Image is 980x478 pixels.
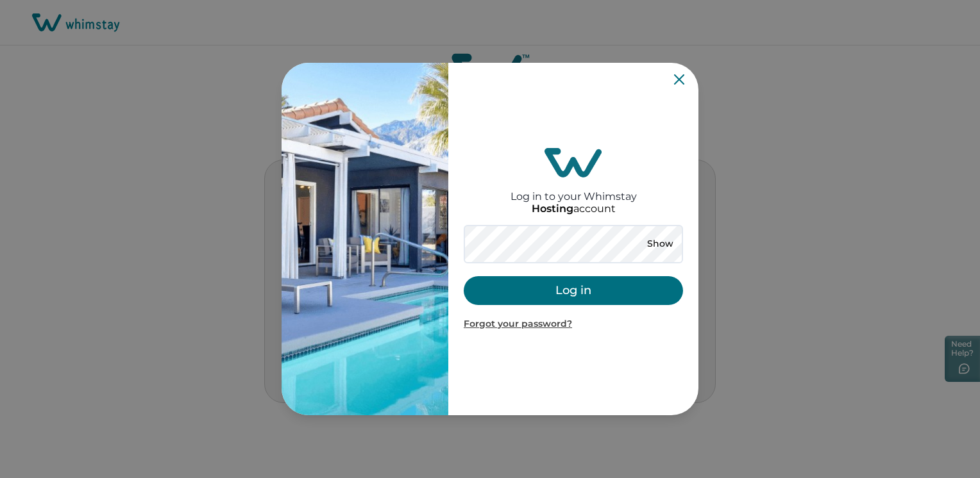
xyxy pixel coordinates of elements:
[674,74,684,85] button: Close
[282,63,448,415] img: auth-banner
[532,202,616,215] p: account
[464,318,683,331] p: Forgot your password?
[511,177,637,202] h2: Log in to your Whimstay
[464,276,683,305] button: Log in
[545,148,602,177] img: login-logo
[532,202,573,215] p: Hosting
[637,235,683,253] button: Show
